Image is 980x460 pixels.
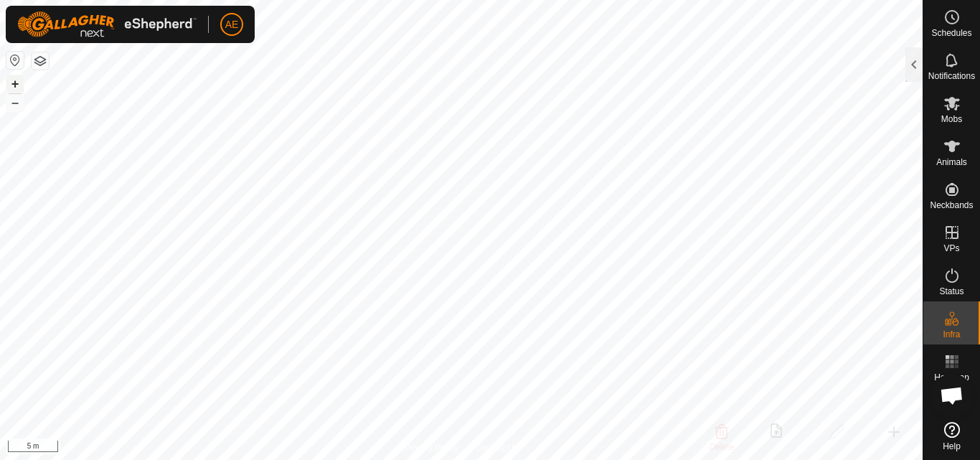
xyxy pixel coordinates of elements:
[32,52,49,70] button: Map Layers
[943,442,961,451] span: Help
[939,287,963,296] span: Status
[941,115,962,123] span: Mobs
[6,75,24,93] button: +
[476,441,518,454] a: Contact Us
[943,330,960,339] span: Infra
[931,29,971,37] span: Schedules
[928,72,975,80] span: Notifications
[225,17,239,32] span: AE
[930,201,973,210] span: Neckbands
[923,416,980,456] a: Help
[6,94,24,111] button: –
[405,441,458,454] a: Privacy Policy
[943,244,959,253] span: VPs
[930,374,974,417] div: Open chat
[17,11,197,37] img: Gallagher Logo
[936,158,967,166] span: Animals
[934,373,969,382] span: Heatmap
[6,52,24,69] button: Reset Map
